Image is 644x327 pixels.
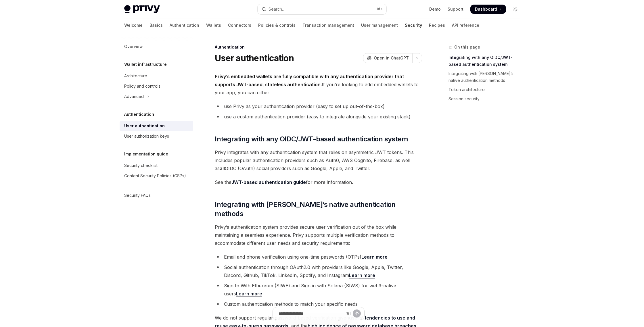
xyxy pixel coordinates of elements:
div: Overview [124,43,143,50]
div: Security FAQs [124,192,151,199]
h5: Wallet infrastructure [124,61,167,68]
a: Integrating with [PERSON_NAME]’s native authentication methods [448,69,524,85]
a: Learn more [361,254,388,260]
button: Open in ChatGPT [363,53,412,63]
div: User authentication [124,122,165,129]
li: Email and phone verification using one-time passwords (OTPs) [215,253,422,261]
a: Session security [448,94,524,103]
a: Policies & controls [258,18,296,32]
span: Dashboard [475,6,497,12]
button: Send message [353,309,361,318]
li: use Privy as your authentication provider (easy to set up out-of-the-box) [215,102,422,110]
a: Security FAQs [120,190,193,201]
a: Recipes [429,18,445,32]
a: Demo [429,6,441,12]
span: ⌘ K [377,7,383,11]
div: Security checklist [124,162,158,169]
h1: User authentication [215,53,294,63]
a: User management [361,18,398,32]
a: Security [405,18,422,32]
a: Security checklist [120,160,193,171]
span: Privy integrates with any authentication system that relies on asymmetric JWT tokens. This includ... [215,148,422,172]
a: Support [448,6,463,12]
strong: Privy’s embedded wallets are fully compatible with any authentication provider that supports JWT-... [215,74,404,87]
strong: all [220,166,225,171]
span: See the for more information. [215,178,422,186]
span: Integrating with [PERSON_NAME]’s native authentication methods [215,200,422,218]
li: use a custom authentication provider (easy to integrate alongside your existing stack) [215,113,422,121]
a: Token architecture [448,85,524,94]
a: Wallets [206,18,221,32]
a: Architecture [120,71,193,81]
a: Policy and controls [120,81,193,91]
div: Content Security Policies (CSPs) [124,172,186,179]
h5: Authentication [124,111,154,118]
a: Basics [149,18,163,32]
a: Content Security Policies (CSPs) [120,171,193,181]
div: User authorization keys [124,133,169,140]
li: Custom authentication methods to match your specific needs [215,300,422,308]
a: Learn more [236,291,262,297]
span: Open in ChatGPT [374,55,409,61]
div: Search... [269,6,285,13]
button: Toggle dark mode [511,5,520,14]
a: Dashboard [470,5,506,14]
a: Integrating with any OIDC/JWT-based authentication system [448,53,524,69]
a: Welcome [124,18,143,32]
button: Toggle Advanced section [120,91,193,102]
li: Social authentication through OAuth2.0 with providers like Google, Apple, Twitter, Discord, Githu... [215,263,422,279]
input: Ask a question... [279,307,344,320]
span: Integrating with any OIDC/JWT-based authentication system [215,134,408,144]
li: Sign In With Ethereum (SIWE) and Sign in with Solana (SIWS) for web3-native users [215,282,422,298]
div: Policy and controls [124,83,160,90]
a: User authentication [120,121,193,131]
div: Authentication [215,44,422,50]
a: JWT-based authentication guide [231,179,306,185]
a: Authentication [170,18,199,32]
a: Learn more [349,272,375,278]
div: Architecture [124,72,147,79]
img: light logo [124,5,160,13]
div: Advanced [124,93,144,100]
a: Overview [120,41,193,52]
a: API reference [452,18,479,32]
span: On this page [454,44,480,51]
a: Connectors [228,18,251,32]
a: User authorization keys [120,131,193,141]
button: Open search [258,4,386,14]
h5: Implementation guide [124,151,168,157]
span: If you’re looking to add embedded wallets to your app, you can either: [215,72,422,97]
a: Transaction management [302,18,354,32]
span: Privy’s authentication system provides secure user verification out of the box while maintaining ... [215,223,422,247]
